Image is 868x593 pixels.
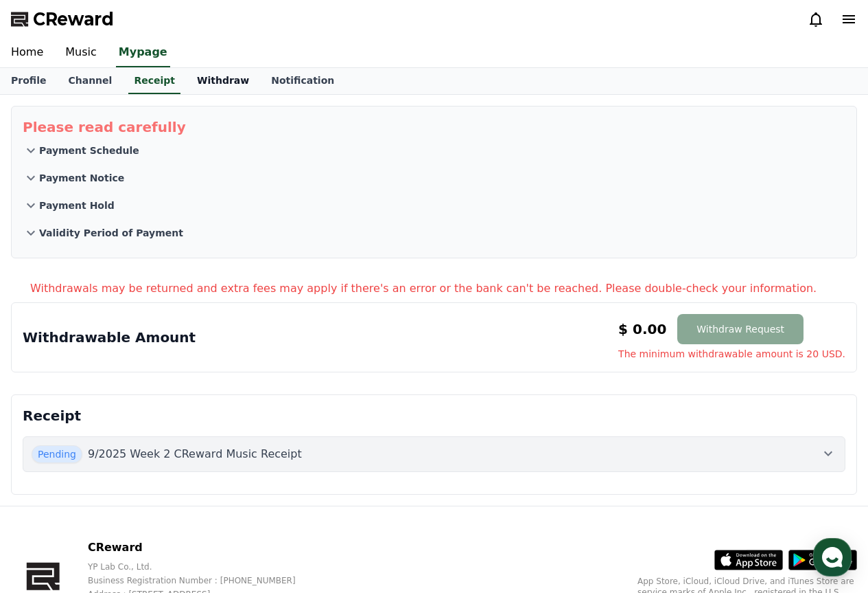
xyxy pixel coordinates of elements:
button: Validity Period of Payment [23,219,845,247]
button: Payment Notice [23,164,845,192]
a: Settings [177,436,263,470]
button: Pending 9/2025 Week 2 CReward Music Receipt [23,436,845,472]
a: Music [54,38,108,67]
button: Payment Schedule [23,137,845,164]
a: Receipt [128,68,180,94]
span: CReward [33,8,114,30]
a: Home [4,436,91,470]
p: Payment Hold [39,199,115,212]
span: The minimum withdrawable amount is 20 USD. [618,347,845,361]
a: Channel [57,68,123,94]
p: CReward [88,539,318,556]
a: Mypage [116,38,170,67]
p: YP Lab Co., Ltd. [88,561,318,572]
p: Payment Notice [39,171,124,185]
button: Payment Hold [23,192,845,219]
span: Pending [32,445,82,463]
p: Payment Schedule [39,144,139,157]
p: 9/2025 Week 2 CReward Music Receipt [88,446,302,462]
a: Messages [91,436,177,470]
p: Validity Period of Payment [39,226,183,240]
span: Home [35,456,59,467]
p: Receipt [23,406,845,425]
span: Settings [203,456,237,467]
a: Notification [260,68,345,94]
p: Withdrawable Amount [23,328,196,347]
p: $ 0.00 [618,320,666,339]
p: Business Registration Number : [PHONE_NUMBER] [88,575,318,586]
a: CReward [11,8,114,30]
p: Withdrawals may be returned and extra fees may apply if there's an error or the bank can't be rea... [30,280,857,297]
button: Withdraw Request [677,314,804,344]
span: Messages [114,457,154,468]
p: Please read carefully [23,118,845,137]
a: Withdraw [186,68,260,94]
